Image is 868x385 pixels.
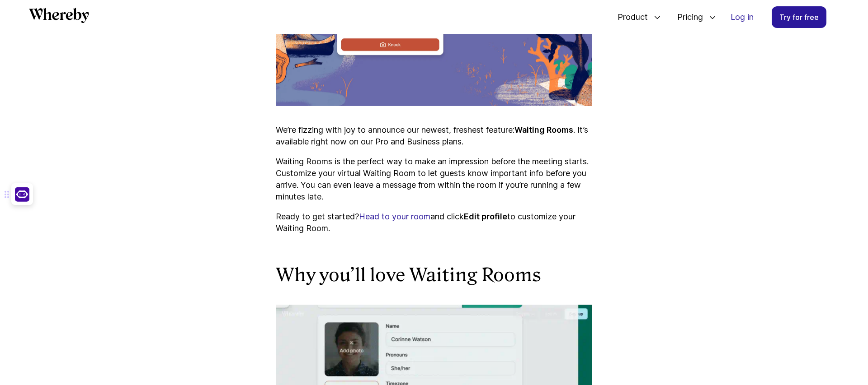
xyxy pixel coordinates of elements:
span: Pricing [668,2,705,32]
h2: Why you’ll love Waiting Rooms [276,263,592,287]
p: Ready to get started? and click to customize your Waiting Room. [276,211,592,234]
a: Try for free [772,6,826,28]
p: Waiting Rooms is the perfect way to make an impression before the meeting starts. Customize your ... [276,156,592,203]
span: Product [609,2,650,32]
a: Log in [723,7,761,28]
svg: Whereby [29,8,89,23]
p: We’re fizzing with joy to announce our newest, freshest feature: . It’s available right now on ou... [276,124,592,148]
strong: Edit profile [464,212,507,221]
a: Whereby [29,8,89,26]
a: Head to your room [359,212,430,221]
strong: Waiting Rooms [514,125,573,135]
